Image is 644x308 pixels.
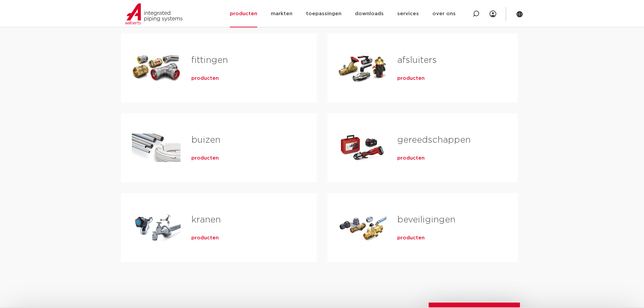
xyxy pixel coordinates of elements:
a: buizen [191,136,220,144]
a: beveiligingen [397,215,455,224]
a: producten [397,235,425,241]
a: producten [397,155,425,162]
a: gereedschappen [397,136,471,144]
a: afsluiters [397,56,437,65]
a: producten [191,155,219,162]
a: producten [191,235,219,241]
a: producten [397,75,425,82]
a: kranen [191,215,221,224]
a: fittingen [191,56,228,65]
a: producten [191,75,219,82]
